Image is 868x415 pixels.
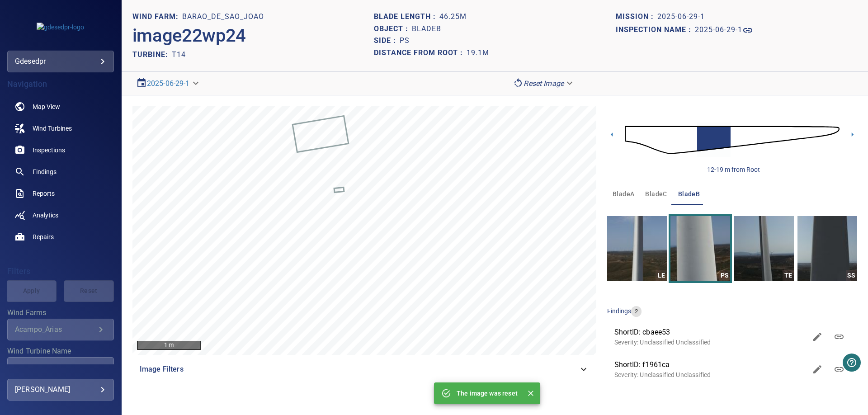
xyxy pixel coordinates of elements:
[374,25,412,33] h1: Object :
[614,338,807,347] p: Severity: Unclassified Unclassified
[7,357,114,379] div: Wind Turbine Name
[37,23,84,32] img: gdesedpr-logo
[509,75,578,91] div: Reset Image
[412,25,441,33] h1: bladeB
[614,359,807,370] span: ShortID: f1961ca
[7,118,114,139] a: windturbines noActive
[182,13,264,21] h1: Barao_de_Sao_Joao
[7,51,114,72] div: gdesedpr
[7,226,114,248] a: repairs noActive
[657,13,705,21] h1: 2025-06-29-1
[707,165,760,174] div: 12-19 m from Root
[33,232,54,241] span: Repairs
[400,37,410,45] h1: PS
[374,37,400,45] h1: Side :
[374,13,439,21] h1: Blade length :
[439,13,467,21] h1: 46.25m
[457,389,518,398] p: The image was reset
[374,49,467,57] h1: Distance from root :
[613,189,634,200] span: bladeA
[614,370,807,379] p: Severity: Unclassified Unclassified
[734,216,793,281] a: TE
[132,75,204,91] div: 2025-06-29-1
[616,13,657,21] h1: Mission :
[7,161,114,183] a: findings noActive
[625,114,840,166] img: d
[7,204,114,226] a: analytics noActive
[525,387,537,399] button: Close
[33,102,60,111] span: Map View
[797,216,857,281] a: SS
[7,309,114,316] label: Wind Farms
[33,211,58,220] span: Analytics
[7,139,114,161] a: inspections noActive
[33,189,55,198] span: Reports
[695,25,753,36] a: 2025-06-29-1
[15,54,106,69] div: gdesedpr
[467,49,489,57] h1: 19.1m
[33,124,72,133] span: Wind Turbines
[132,25,246,47] h2: image22wp24
[607,307,631,315] span: findings
[15,382,106,397] div: [PERSON_NAME]
[132,358,596,380] div: Image Filters
[719,270,730,281] div: PS
[147,79,190,88] a: 2025-06-29-1
[783,270,794,281] div: TE
[7,183,114,204] a: reports noActive
[172,50,186,59] h2: T14
[670,216,730,281] a: PS
[846,270,857,281] div: SS
[33,167,57,176] span: Findings
[614,327,807,338] span: ShortID: cbaee53
[15,325,95,334] div: Acampo_Arias
[678,189,700,200] span: bladeB
[7,267,114,276] h4: Filters
[132,13,182,21] h1: WIND FARM:
[140,364,578,375] span: Image Filters
[656,270,667,281] div: LE
[645,189,667,200] span: bladeC
[524,79,564,88] em: Reset Image
[607,216,667,281] a: LE
[7,348,114,355] label: Wind Turbine Name
[7,319,114,340] div: Wind Farms
[33,146,65,155] span: Inspections
[616,26,695,34] h1: Inspection name :
[132,50,172,59] h2: TURBINE:
[631,307,642,316] span: 2
[7,96,114,118] a: map noActive
[695,26,742,34] h1: 2025-06-29-1
[7,80,114,89] h4: Navigation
